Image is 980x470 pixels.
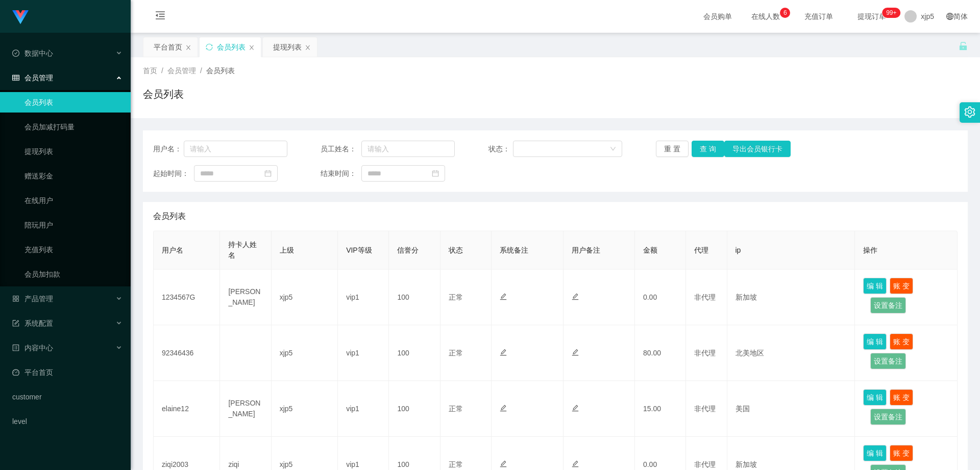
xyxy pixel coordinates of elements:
i: 图标: edit [572,460,579,467]
i: 图标: edit [572,405,579,412]
td: [PERSON_NAME] [220,381,271,437]
span: 非代理 [694,349,716,357]
td: xjp5 [272,325,338,381]
i: 图标: close [305,44,311,51]
td: 100 [389,270,440,325]
span: 用户备注 [572,246,600,254]
i: 图标: edit [572,293,579,300]
td: xjp5 [272,270,338,325]
i: 图标: sync [206,43,213,51]
span: 数据中心 [12,49,53,57]
td: vip1 [338,381,389,437]
i: 图标: edit [500,460,507,467]
span: 首页 [143,66,157,75]
span: 起始时间： [153,168,194,179]
i: 图标: form [12,320,19,327]
td: xjp5 [272,381,338,437]
sup: 218 [882,8,900,18]
span: 非代理 [694,293,716,301]
i: 图标: down [610,146,616,153]
button: 查 询 [692,141,724,157]
button: 账 变 [890,333,913,350]
i: 图标: edit [500,405,507,412]
input: 请输入 [184,141,287,157]
img: logo.9652507e.png [12,10,29,25]
span: 会员列表 [206,66,235,75]
span: 操作 [863,246,877,254]
a: level [12,411,122,432]
button: 编 辑 [863,333,887,350]
span: 会员列表 [153,210,186,222]
a: 图标: dashboard平台首页 [12,362,122,383]
td: elaine12 [154,381,220,437]
i: 图标: profile [12,344,19,351]
span: 产品管理 [12,295,53,303]
i: 图标: close [185,44,191,51]
i: 图标: setting [964,106,975,118]
button: 编 辑 [863,278,887,294]
i: 图标: table [12,74,19,81]
sup: 6 [780,8,790,18]
td: 北美地区 [727,325,855,381]
td: [PERSON_NAME] [220,270,271,325]
td: 80.00 [635,325,686,381]
span: 非代理 [694,405,716,413]
td: 100 [389,325,440,381]
button: 导出会员银行卡 [724,141,791,157]
a: 会员加减打码量 [24,117,122,137]
td: 92346436 [154,325,220,381]
span: / [200,66,202,75]
span: 提现订单 [852,13,891,20]
button: 设置备注 [870,297,906,314]
a: customer [12,387,122,407]
span: 正常 [449,349,463,357]
td: 新加坡 [727,270,855,325]
i: 图标: global [946,13,953,20]
td: vip1 [338,270,389,325]
button: 账 变 [890,389,913,406]
span: / [161,66,163,75]
h1: 会员列表 [143,86,184,102]
span: 状态： [488,144,513,154]
i: 图标: edit [572,349,579,356]
a: 充值列表 [24,239,122,260]
span: 用户名 [162,246,183,254]
span: 系统备注 [500,246,528,254]
i: 图标: unlock [959,41,968,51]
span: 会员管理 [167,66,196,75]
span: 员工姓名： [321,144,361,154]
span: 会员管理 [12,74,53,82]
span: 系统配置 [12,319,53,327]
a: 陪玩用户 [24,215,122,235]
a: 在线用户 [24,190,122,211]
i: 图标: close [249,44,255,51]
button: 设置备注 [870,353,906,369]
span: ip [736,246,741,254]
span: 金额 [643,246,657,254]
i: 图标: menu-fold [143,1,178,33]
a: 提现列表 [24,141,122,162]
span: 在线人数 [746,13,785,20]
button: 账 变 [890,445,913,461]
button: 设置备注 [870,409,906,425]
td: 美国 [727,381,855,437]
div: 提现列表 [273,37,302,57]
button: 重 置 [656,141,689,157]
span: 持卡人姓名 [228,240,257,259]
span: 内容中心 [12,344,53,352]
div: 会员列表 [217,37,246,57]
i: 图标: edit [500,349,507,356]
td: 100 [389,381,440,437]
a: 会员列表 [24,92,122,113]
a: 会员加扣款 [24,264,122,284]
p: 6 [783,8,787,18]
span: 代理 [694,246,708,254]
i: 图标: check-circle-o [12,50,19,57]
span: 正常 [449,293,463,301]
i: 图标: calendar [432,170,439,177]
td: 0.00 [635,270,686,325]
span: 结束时间： [321,168,361,179]
a: 赠送彩金 [24,166,122,186]
i: 图标: appstore-o [12,295,19,302]
span: 用户名： [153,144,184,154]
